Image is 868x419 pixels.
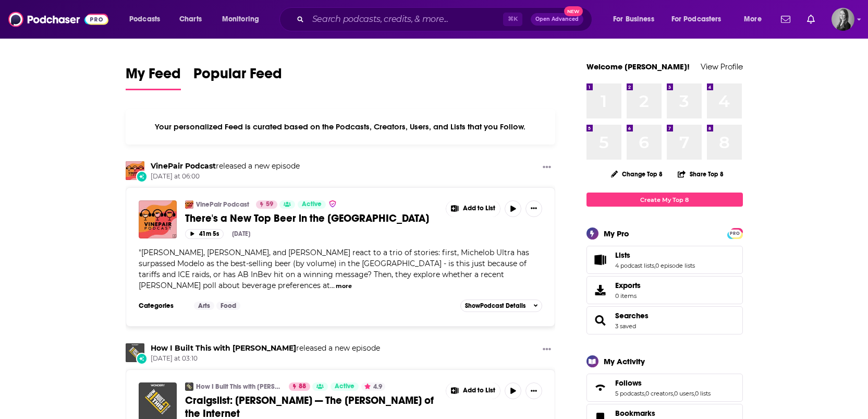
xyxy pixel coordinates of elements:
div: New Episode [136,353,148,364]
div: My Pro [604,229,629,238]
a: Show notifications dropdown [777,10,794,28]
span: ⌘ K [503,13,522,26]
span: 59 [266,199,273,210]
span: Active [335,381,354,392]
span: Searches [586,306,743,334]
span: , [673,390,674,397]
button: more [336,282,352,291]
button: open menu [737,11,775,28]
a: PRO [729,229,741,237]
button: Show More Button [446,382,500,399]
span: Open Advanced [535,17,579,22]
a: Searches [615,311,649,320]
a: VinePair Podcast [196,200,249,209]
a: How I Built This with [PERSON_NAME] [196,382,282,391]
a: Active [331,382,359,391]
a: Exports [586,276,743,304]
a: Searches [590,313,611,328]
h3: released a new episode [151,343,380,353]
h3: released a new episode [151,161,300,171]
button: Change Top 8 [605,167,669,181]
a: Welcome [PERSON_NAME]! [586,62,690,71]
a: Active [298,200,326,209]
span: , [644,390,645,397]
a: 59 [256,200,277,209]
a: 88 [289,382,310,391]
span: For Podcasters [671,12,722,27]
h3: Categories [139,302,186,310]
img: User Profile [832,8,854,31]
button: Show More Button [539,161,555,174]
span: More [744,12,762,27]
img: There's a New Top Beer in the US [139,200,177,238]
span: Follows [586,374,743,402]
a: View Profile [701,62,743,71]
img: Podchaser - Follow, Share and Rate Podcasts [8,9,108,29]
div: [DATE] [232,230,250,237]
span: 0 items [615,292,641,300]
span: Exports [615,281,641,290]
button: 4.9 [361,382,385,391]
a: 0 lists [695,390,711,397]
span: Lists [586,246,743,274]
span: Exports [590,283,611,297]
img: VinePair Podcast [126,161,144,180]
div: My Activity [604,356,645,366]
span: [DATE] at 06:00 [151,172,300,181]
a: Arts [194,302,214,310]
span: Add to List [463,387,495,394]
a: Lists [615,250,695,260]
a: Bookmarks [615,409,676,418]
a: VinePair Podcast [151,161,216,171]
div: Search podcasts, credits, & more... [289,7,602,31]
a: Popular Feed [193,65,282,90]
span: Popular Feed [193,65,282,89]
a: 0 users [674,390,694,397]
span: Active [302,199,322,210]
span: , [654,262,655,269]
div: New Episode [136,171,148,182]
a: 3 saved [615,322,636,330]
a: 0 episode lists [655,262,695,269]
button: Show profile menu [832,8,854,31]
img: verified Badge [328,199,337,208]
span: Show Podcast Details [465,302,525,309]
button: Open AdvancedNew [531,13,583,26]
img: VinePair Podcast [185,200,193,209]
a: How I Built This with Guy Raz [185,382,193,391]
a: My Feed [126,65,181,90]
button: ShowPodcast Details [460,300,543,312]
a: Charts [173,11,208,28]
a: Follows [590,380,611,395]
button: open menu [665,11,737,28]
button: Show More Button [446,200,500,217]
div: Your personalized Feed is curated based on the Podcasts, Creators, Users, and Lists that you Follow. [126,109,556,145]
span: " [139,248,529,290]
button: Show More Button [525,200,542,217]
span: Bookmarks [615,409,655,418]
span: Charts [179,12,202,27]
button: Show More Button [525,382,542,399]
a: 4 podcast lists [615,262,654,269]
input: Search podcasts, credits, & more... [308,11,503,28]
img: How I Built This with Guy Raz [126,343,144,362]
button: open menu [215,11,273,28]
button: open menu [606,11,667,28]
span: Monitoring [222,12,259,27]
span: Logged in as katieTBG [832,8,854,31]
a: Create My Top 8 [586,193,743,207]
a: Show notifications dropdown [803,10,819,28]
span: Lists [615,250,630,260]
span: My Feed [126,65,181,89]
a: Follows [615,378,711,388]
a: Lists [590,253,611,267]
button: Show More Button [539,343,555,356]
button: Share Top 8 [677,164,724,184]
